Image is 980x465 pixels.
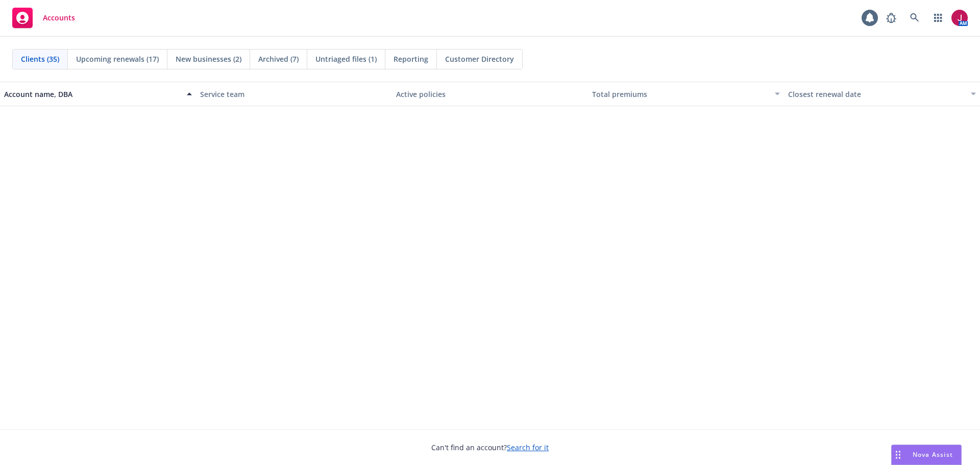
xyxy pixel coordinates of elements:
button: Nova Assist [891,445,962,465]
div: Total premiums [592,89,769,100]
div: Account name, DBA [4,89,181,100]
span: Archived (7) [258,54,299,64]
span: Untriaged files (1) [315,54,377,64]
a: Switch app [928,8,948,28]
a: Report a Bug [881,8,901,28]
span: Can't find an account? [431,442,549,453]
span: Accounts [43,14,75,22]
button: Closest renewal date [784,82,980,106]
span: Clients (35) [21,54,59,64]
div: Closest renewal date [788,89,965,100]
img: photo [951,10,968,26]
button: Active policies [392,82,588,106]
button: Service team [196,82,392,106]
button: Total premiums [588,82,784,106]
span: Reporting [394,54,428,64]
div: Drag to move [892,445,904,464]
span: Upcoming renewals (17) [76,54,159,64]
div: Service team [200,89,388,100]
span: Customer Directory [445,54,514,64]
a: Search for it [507,443,549,452]
span: Nova Assist [913,450,953,459]
a: Accounts [8,4,79,32]
a: Search [904,8,925,28]
div: Active policies [396,89,584,100]
span: New businesses (2) [176,54,241,64]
